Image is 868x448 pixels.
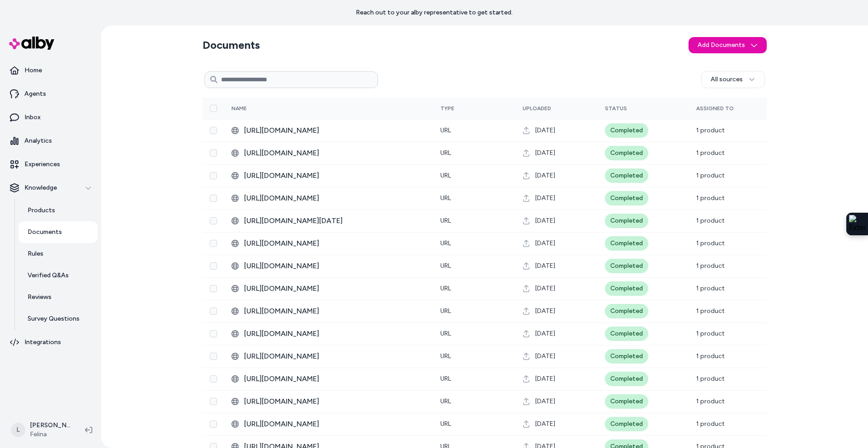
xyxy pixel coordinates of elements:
span: URL [440,126,451,134]
div: our-number-1-panty.html [231,328,426,339]
span: [DATE] [535,216,555,225]
span: [URL][DOMAIN_NAME][DATE] [244,215,426,226]
a: Analytics [4,130,98,152]
button: Select row [210,285,217,292]
span: Type [440,105,454,112]
div: take-care.html [231,419,426,429]
span: [URL][DOMAIN_NAME] [244,125,426,136]
span: [DATE] [535,397,555,406]
span: [DATE] [535,420,555,429]
div: felina-fit-guide.html [231,261,426,271]
a: Products [19,200,98,221]
div: layering-leggings.html [231,148,426,159]
div: traveling-with-felina.html [231,396,426,407]
span: URL [440,172,451,179]
span: [URL][DOMAIN_NAME] [244,351,426,362]
button: Select row [210,240,217,247]
button: Select row [210,375,217,383]
button: Select row [210,262,217,270]
div: Completed [605,236,648,251]
span: URL [440,262,451,270]
p: Verified Q&As [28,271,69,280]
span: 1 product [696,307,725,315]
span: [DATE] [535,261,555,271]
a: Verified Q&As [19,265,98,286]
p: Inbox [24,113,41,122]
div: top-5-felina-summer-styles.html [231,373,426,384]
a: Rules [19,243,98,265]
p: [PERSON_NAME] [30,421,71,430]
span: [DATE] [535,149,555,158]
a: Reviews [19,286,98,308]
span: 1 product [696,352,725,360]
span: URL [440,330,451,337]
span: [URL][DOMAIN_NAME] [244,148,426,159]
span: 1 product [696,149,725,157]
div: Completed [605,191,648,205]
span: 1 product [696,397,725,405]
span: [URL][DOMAIN_NAME] [244,419,426,429]
span: Assigned To [696,105,734,112]
div: get-it-in-every-color.html [231,306,426,317]
button: Select row [210,330,217,337]
div: Completed [605,417,648,431]
button: Select all [210,105,217,112]
span: [DATE] [535,352,555,361]
a: Home [4,60,98,81]
span: [DATE] [535,171,555,180]
a: Experiences [4,154,98,175]
h2: Documents [203,38,260,52]
button: Select row [210,172,217,179]
button: L[PERSON_NAME]Felina [5,415,78,444]
span: Status [605,105,627,112]
div: Completed [605,259,648,273]
span: Felina [30,430,71,439]
span: 1 product [696,285,725,292]
img: Extension Icon [849,215,865,233]
span: URL [440,285,451,292]
span: URL [440,352,451,360]
span: [DATE] [535,239,555,248]
span: URL [440,420,451,428]
span: URL [440,194,451,202]
button: Select row [210,398,217,405]
div: Completed [605,146,648,160]
a: Agents [4,83,98,105]
p: Reviews [28,293,52,302]
span: [URL][DOMAIN_NAME] [244,170,426,181]
div: a-halloween-to-remember.html [231,215,426,226]
button: Select row [210,195,217,202]
a: Inbox [4,107,98,128]
span: 1 product [696,375,725,383]
button: Add Documents [689,37,767,53]
button: Select row [210,353,217,360]
span: 1 product [696,262,725,270]
span: 1 product [696,420,725,428]
span: [DATE] [535,284,555,293]
span: [URL][DOMAIN_NAME] [244,373,426,384]
p: Documents [28,228,62,237]
button: Knowledge [4,177,98,199]
span: [URL][DOMAIN_NAME] [244,396,426,407]
span: 1 product [696,126,725,134]
span: URL [440,239,451,247]
div: holiday-gift-guide.html [231,351,426,362]
span: [DATE] [535,126,555,135]
span: 1 product [696,217,725,224]
span: [DATE] [535,194,555,203]
div: Completed [605,123,648,138]
span: [URL][DOMAIN_NAME] [244,193,426,204]
span: 1 product [696,194,725,202]
span: All sources [711,75,743,84]
div: welcome-to-felina.html [231,125,426,136]
span: [DATE] [535,329,555,338]
span: [URL][DOMAIN_NAME] [244,261,426,271]
button: Select row [210,308,217,315]
a: Integrations [4,331,98,353]
div: Completed [605,372,648,386]
div: Name [231,105,299,112]
div: Completed [605,327,648,341]
button: Select row [210,149,217,157]
span: 1 product [696,330,725,337]
div: Completed [605,349,648,364]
